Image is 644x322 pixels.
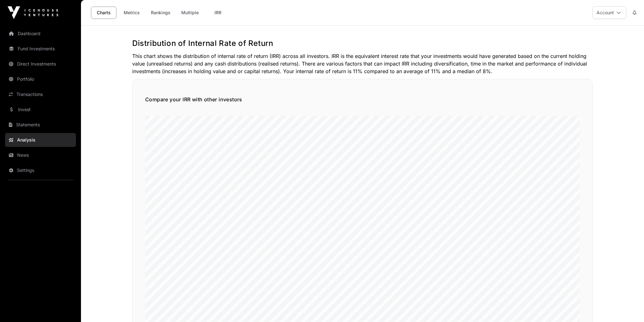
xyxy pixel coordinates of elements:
p: This chart shows the distribution of internal rate of return (IRR) across all investors. IRR is t... [132,52,593,75]
button: Account [592,6,626,19]
a: Analysis [5,133,76,147]
a: Multiple [177,7,203,19]
a: Metrics [119,7,144,19]
a: Invest [5,103,76,117]
a: News [5,148,76,162]
a: Direct Investments [5,57,76,71]
a: Transactions [5,87,76,101]
a: Fund Investments [5,42,76,56]
h2: Distribution of Internal Rate of Return [132,38,593,48]
a: Charts [91,7,116,19]
a: IRR [205,7,231,19]
a: Portfolio [5,72,76,86]
iframe: Chat Widget [612,292,644,322]
img: Icehouse Ventures Logo [8,6,58,19]
h5: Compare your IRR with other investors [145,96,580,103]
a: Dashboard [5,27,76,41]
a: Statements [5,118,76,132]
a: Settings [5,163,76,177]
a: Rankings [147,7,175,19]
